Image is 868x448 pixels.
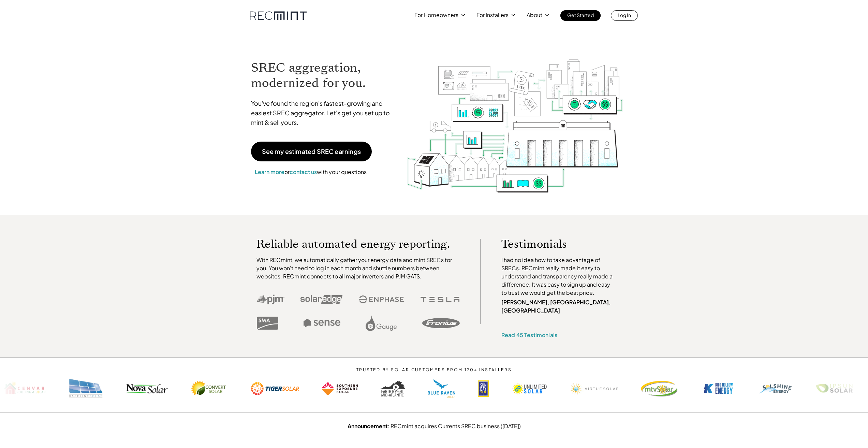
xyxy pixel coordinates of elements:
img: RECmint value cycle [406,41,624,194]
p: For Homeowners [414,10,458,20]
a: Read 45 Testimonials [501,331,557,338]
strong: Announcement [348,422,388,430]
p: or with your questions [251,168,370,176]
a: See my estimated SREC earnings [251,142,372,161]
p: Testimonials [501,239,603,249]
p: For Installers [476,10,509,20]
p: TRUSTED BY SOLAR CUSTOMERS FROM 120+ INSTALLERS [336,367,532,372]
p: Get Started [567,10,594,20]
p: I had no idea how to take advantage of SRECs. RECmint really made it easy to understand and trans... [501,256,616,297]
a: Learn more [255,168,284,175]
p: [PERSON_NAME], [GEOGRAPHIC_DATA], [GEOGRAPHIC_DATA] [501,298,616,315]
a: Log In [611,10,638,21]
p: Log In [618,10,631,20]
p: With RECmint, we automatically gather your energy data and mint SRECs for you. You won't need to ... [256,256,460,280]
a: contact us [290,168,317,175]
p: About [527,10,542,20]
p: See my estimated SREC earnings [262,148,361,155]
p: You've found the region's fastest-growing and easiest SREC aggregator. Let's get you set up to mi... [251,99,396,127]
a: Get Started [560,10,601,21]
p: Reliable automated energy reporting. [256,239,460,249]
a: Announcement: RECmint acquires Currents SREC business ([DATE]) [348,422,521,430]
h1: SREC aggregation, modernized for you. [251,60,396,91]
